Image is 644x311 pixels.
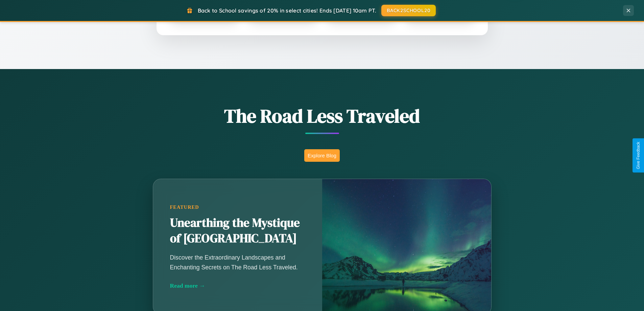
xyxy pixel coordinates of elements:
[170,253,305,272] p: Discover the Extraordinary Landscapes and Enchanting Secrets on The Road Less Traveled.
[170,204,305,210] div: Featured
[636,142,641,169] div: Give Feedback
[198,7,376,14] span: Back to School savings of 20% in select cities! Ends [DATE] 10am PT.
[119,103,525,129] h1: The Road Less Traveled
[170,282,305,289] div: Read more →
[304,149,340,162] button: Explore Blog
[170,215,305,246] h2: Unearthing the Mystique of [GEOGRAPHIC_DATA]
[381,5,436,16] button: BACK2SCHOOL20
